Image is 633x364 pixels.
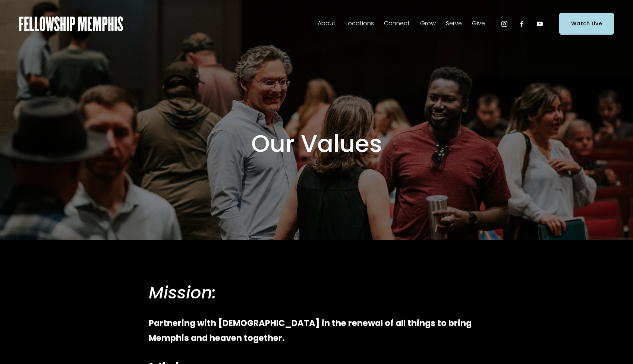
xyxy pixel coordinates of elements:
[149,317,473,344] strong: Partnering with [DEMOGRAPHIC_DATA] in the renewal of all things to bring Memphis and heaven toget...
[559,13,614,35] a: Watch Live
[472,18,485,30] a: folder dropdown
[318,18,336,30] a: folder dropdown
[384,18,410,29] span: Connect
[420,18,436,29] span: Grow
[346,18,374,29] span: Locations
[472,18,485,29] span: Give
[536,20,544,28] a: YouTube
[318,18,336,29] span: About
[149,281,216,304] em: Mission:
[446,18,462,30] a: folder dropdown
[346,18,374,30] a: folder dropdown
[518,20,526,28] a: Facebook
[420,18,436,30] a: folder dropdown
[501,20,508,28] a: Instagram
[446,18,462,29] span: Serve
[384,18,410,30] a: folder dropdown
[149,129,484,159] h1: Our Values
[19,16,123,31] img: Fellowship Memphis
